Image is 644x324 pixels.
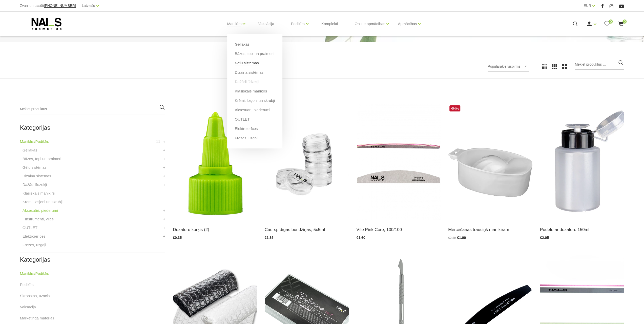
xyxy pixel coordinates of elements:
span: | [597,3,598,9]
a: Mērcēšanas trauciņš manikīram [448,226,532,233]
a: Gēlu sistēmas [23,164,47,170]
span: €2.80 [448,236,456,240]
a: Klasiskais manikīrs [235,88,267,94]
img: Mērcēšanas trauciņš manikīramĒrts un praktisks mērcēšanas trauciņš, piemērots nagu kopšanai un pr... [448,104,532,220]
a: 0 [604,21,610,27]
a: + [163,147,165,153]
span: 0 [609,20,613,24]
img: 150ml pudele paredzēta jebkura šķidruma ērtākai lietošanai. Ieliet nepieciešamo šķidrumu (piemēra... [540,104,624,220]
a: EUR [584,3,591,9]
a: Dozatoru korķis (2) [173,226,257,233]
a: Klasiskais manikīrs [23,190,55,196]
a: Manikīrs [227,14,242,34]
a: Krēmi, losjoni un skrubji [23,199,63,205]
a: 0 [618,21,624,27]
a: Gēllakas [23,147,37,153]
a: Dizaina sistēmas [235,70,263,75]
a: Skropstas, uzacis [20,293,50,299]
a: OUTLET [235,117,250,122]
a: + [163,173,165,179]
a: Vaksācija [20,304,36,310]
h2: Kategorijas [20,256,165,263]
a: + [163,164,165,170]
a: Krēmi, losjoni un skrubji [235,98,275,103]
a: + [163,207,165,214]
a: Dizaina sistēmas [23,173,51,179]
a: Frēzes, uzgaļi [23,242,46,248]
span: €1.60 [356,236,365,240]
a: Bāzes, topi un praimeri [235,51,274,56]
a: + [163,139,165,145]
span: €1.35 [265,236,274,240]
a: Mārketinga materiāli [20,315,54,321]
img: Ilgi kalpojoša nagu kopšanas vīle 100/100 griti. Paredzēta dabīgā naga, gēla vai akrila apstrādei... [356,104,441,220]
span: €0.35 [173,236,182,240]
span: -64% [449,105,460,111]
a: Pedikīrs [291,14,304,34]
span: [PHONE_NUMBER] [44,4,76,8]
a: Aksesuāri, piederumi [23,207,58,214]
a: Gēlu sistēmas [235,60,259,66]
a: [PHONE_NUMBER] [44,4,76,8]
div: Zvani un pasūti [20,3,76,9]
a: Manikīrs/Pedikīrs [20,139,49,145]
a: Komplekti [317,12,342,36]
span: €1.00 [457,236,466,240]
a: Pudele ar dozatoru 150ml [540,226,624,233]
a: + [163,216,165,222]
img: Description [265,104,349,220]
input: Meklēt produktus ... [20,104,165,114]
a: + [163,233,165,239]
a: Instrumenti, vīles [25,216,54,222]
a: Caurspīdīgas bundžiņas, 5x5ml [265,226,349,233]
a: Latviešu [82,3,95,9]
a: Frēzes, uzgaļi [235,135,258,141]
span: Populārākie vispirms [488,64,520,68]
a: Elektroierīces [23,233,46,239]
a: Vaksācija [254,12,278,36]
a: Dažādi līdzekļi [23,182,47,188]
a: Pedikīrs [20,282,34,288]
input: Meklēt produktus ... [575,60,624,70]
img: Za'lais (20/415) der 30, 50 un 100ml pudelītēm. Melnais (24/415) 250 un 500ml pudelēm.... [173,104,257,220]
a: Dažādi līdzekļi [235,79,259,85]
a: Vīle Pink Core, 100/100 [356,226,441,233]
a: + [163,156,165,162]
h2: Kategorijas [20,124,165,131]
a: + [163,182,165,188]
a: Manikīrs/Pedikīrs [20,271,49,277]
span: | [78,3,79,9]
a: Online apmācības [355,14,385,34]
a: + [163,225,165,231]
a: Aksesuāri, piederumi [235,107,270,113]
a: Gēllakas [235,42,250,47]
a: Bāzes, topi un praimeri [23,156,61,162]
a: OUTLET [23,225,37,231]
a: Elektroierīces [235,126,258,131]
span: €2.05 [540,236,549,240]
a: Apmācības [398,14,417,34]
span: 0 [622,20,627,24]
span: 11 [156,139,160,145]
